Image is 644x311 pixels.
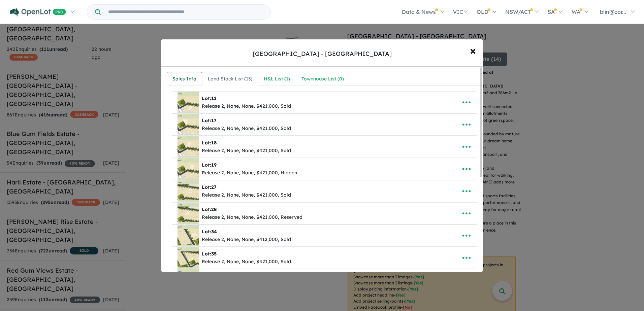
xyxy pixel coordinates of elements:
span: 35 [211,251,217,257]
div: Townhouse List ( 0 ) [301,75,344,83]
span: × [470,43,476,58]
b: Lot: [202,140,217,146]
img: Openlot PRO Logo White [10,8,66,16]
img: Littlehampton%20Estate%20-%20Hampton%20Park%20-%20Lot%2018___1751005717.png [178,136,199,158]
span: 17 [211,117,217,124]
img: Littlehampton%20Estate%20-%20Hampton%20Park%20-%20Lot%2027___1751005833.png [178,180,199,202]
div: [GEOGRAPHIC_DATA] - [GEOGRAPHIC_DATA] [253,49,392,58]
div: Release 2, None, None, $412,000, Sold [202,236,291,244]
div: Release 2, None, None, $421,000, Sold [202,102,291,110]
div: Release 2, None, None, $421,000, Sold [202,147,291,155]
img: Littlehampton%20Estate%20-%20Hampton%20Park%20-%20Lot%207___1751006008.png [178,269,199,291]
span: blin@cor... [600,8,626,15]
img: Littlehampton%20Estate%20-%20Hampton%20Park%20-%20Lot%2019___1751005794.png [178,158,199,180]
span: 28 [211,206,217,212]
img: Littlehampton%20Estate%20-%20Hampton%20Park%20-%20Lot%2034___1751005939.png [178,225,199,246]
div: Sales Info [172,75,196,83]
img: Littlehampton%20Estate%20-%20Hampton%20Park%20-%20Lot%2011___1751005582.png [178,92,199,113]
b: Lot: [202,251,217,257]
img: Littlehampton%20Estate%20-%20Hampton%20Park%20-%20Lot%2017___1751005645.png [178,114,199,135]
span: 27 [211,184,217,190]
b: Lot: [202,95,217,101]
span: 11 [211,95,217,101]
div: Land Stock List ( 13 ) [208,75,252,83]
div: Release 2, None, None, $421,000, Sold [202,258,291,266]
div: Release 2, None, None, $421,000, Sold [202,125,291,133]
img: Littlehampton%20Estate%20-%20Hampton%20Park%20-%20Lot%2028___1751005863.png [178,203,199,224]
div: Release 2, None, None, $421,000, Hidden [202,169,297,177]
span: 18 [211,140,217,146]
input: Try estate name, suburb, builder or developer [102,5,269,19]
span: 19 [211,162,217,168]
b: Lot: [202,184,217,190]
b: Lot: [202,162,217,168]
b: Lot: [202,206,217,212]
span: 34 [211,229,217,235]
b: Lot: [202,229,217,235]
b: Lot: [202,117,217,124]
img: Littlehampton%20Estate%20-%20Hampton%20Park%20-%20Lot%2035___1751005975.png [178,247,199,269]
div: Release 2, None, None, $421,000, Sold [202,191,291,199]
div: Release 2, None, None, $421,000, Reserved [202,213,302,221]
div: H&L List ( 1 ) [264,75,290,83]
